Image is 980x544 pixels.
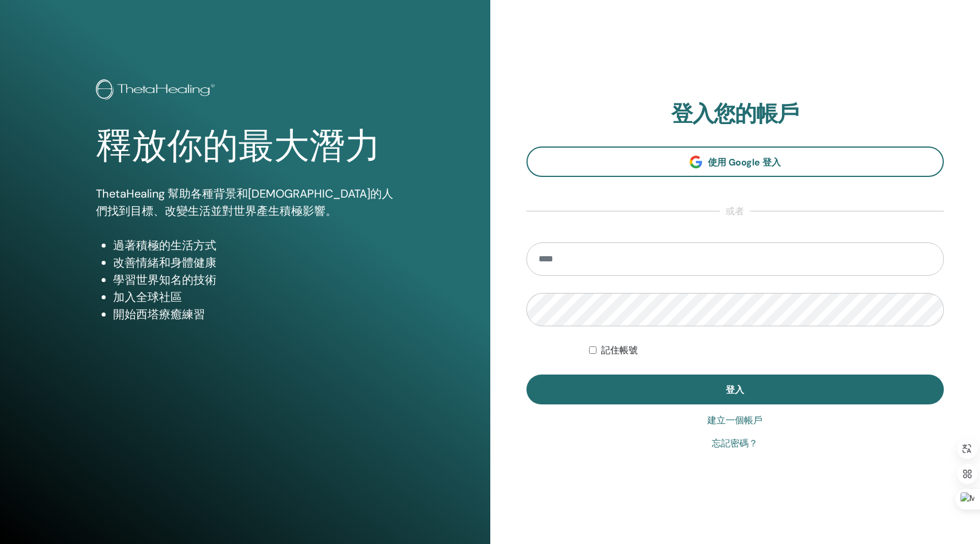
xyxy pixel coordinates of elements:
font: 開始西塔療癒練習 [113,307,205,322]
font: 學習世界知名的技術 [113,272,216,287]
font: 過著積極的生活方式 [113,238,216,253]
font: 或者 [726,205,744,217]
font: 改善情緒和身體健康 [113,255,216,270]
font: 登入您的帳戶 [671,99,799,128]
a: 忘記密碼？ [712,437,758,450]
a: 使用 Google 登入 [526,146,944,177]
div: 無限期地保持我的身份驗證狀態，或直到我手動註銷 [589,344,944,357]
font: 使用 Google 登入 [708,156,781,168]
a: 建立一個帳戶 [707,414,762,427]
font: 加入全球社區 [113,290,182,304]
font: 登入 [726,384,744,396]
button: 登入 [526,375,944,404]
font: 建立一個帳戶 [707,415,762,426]
font: ThetaHealing 幫助各種背景和[DEMOGRAPHIC_DATA]的人們找到目標、改變生活並對世界產生積極影響。 [96,186,393,218]
font: 釋放你的最大潛力 [96,126,381,167]
font: 記住帳號 [601,345,638,356]
font: 忘記密碼？ [712,438,758,449]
